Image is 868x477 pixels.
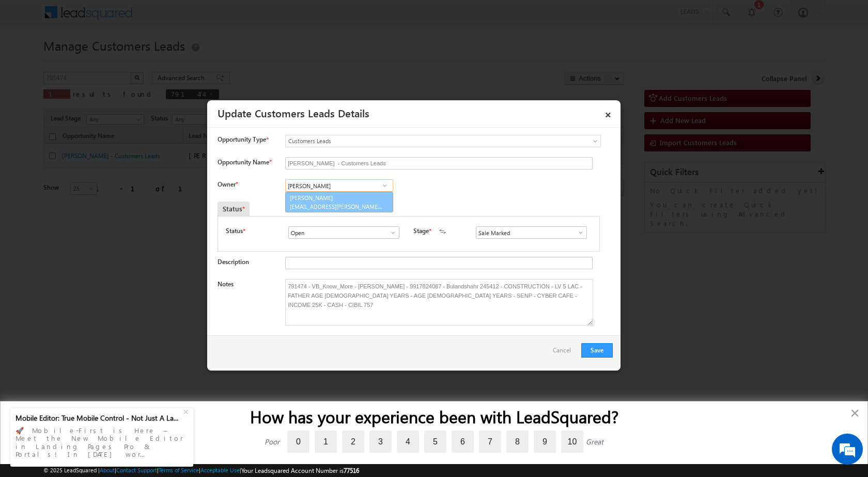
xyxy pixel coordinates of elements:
[369,430,392,453] label: 3
[226,226,243,236] label: Status
[586,437,603,447] div: Great
[169,5,194,30] div: Minimize live chat window
[581,343,613,358] button: Save
[218,158,271,166] label: Opportunity Name
[479,430,501,453] label: 7
[553,343,576,363] a: Cancel
[288,226,399,239] input: Type to Search
[265,437,280,447] div: Poor
[599,104,617,122] a: ×
[200,467,240,473] a: Acceptable Use
[384,227,397,238] a: Show All Items
[286,192,393,212] a: [PERSON_NAME]
[218,280,234,288] label: Notes
[285,179,393,192] input: Type to Search
[315,430,337,453] label: 1
[290,203,383,210] span: [EMAIL_ADDRESS][PERSON_NAME][DOMAIN_NAME]
[100,467,115,473] a: About
[181,405,193,417] div: +
[506,430,529,453] label: 8
[285,135,601,147] a: Customers Leads
[159,467,199,473] a: Terms of Service
[561,430,583,453] label: 10
[452,430,474,453] label: 6
[850,405,860,421] button: Close
[218,258,249,266] label: Description
[286,136,559,146] span: Customers Leads
[54,54,174,68] div: Chat with us now
[141,318,188,332] em: Start Chat
[218,202,250,216] div: Status
[571,227,584,238] a: Show All Items
[16,413,182,423] div: Mobile Editor: True Mobile Control - Not Just A La...
[21,407,847,426] h2: How has your experience been with LeadSquared?
[241,467,359,474] span: Your Leadsquared Account Number is
[397,430,419,453] label: 4
[116,467,157,473] a: Contact Support
[218,105,369,120] a: Update Customers Leads Details
[534,430,556,453] label: 9
[378,180,391,191] a: Show All Items
[342,430,364,453] label: 2
[287,430,309,453] label: 0
[43,466,359,475] span: © 2025 LeadSquared | | | | |
[413,226,429,236] label: Stage
[344,467,359,474] span: 77516
[218,180,238,188] label: Owner
[18,54,43,68] img: d_60004797649_company_0_60004797649
[476,226,587,239] input: Type to Search
[16,423,188,461] div: 🚀 Mobile-First is Here – Meet the New Mobile Editor in Landing Pages Pro & Portals! In [DATE] wor...
[13,96,189,310] textarea: Type your message and hit 'Enter'
[218,135,266,144] span: Opportunity Type
[424,430,446,453] label: 5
